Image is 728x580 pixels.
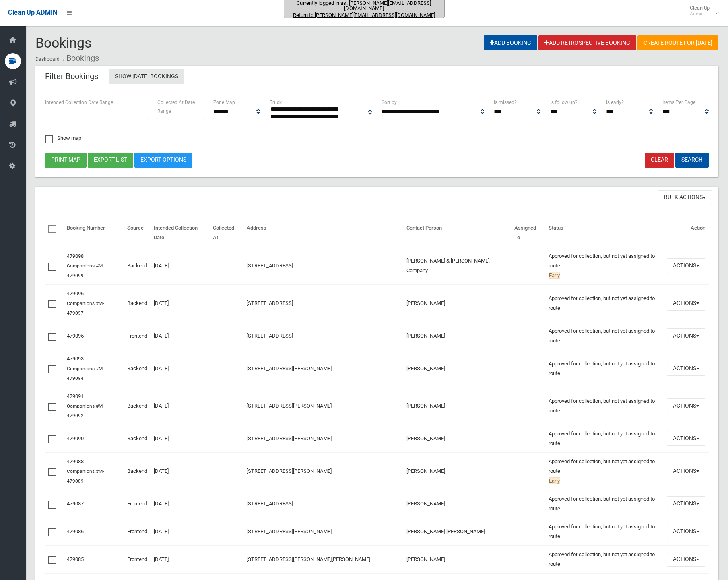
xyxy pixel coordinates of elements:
[403,247,511,285] td: [PERSON_NAME] & [PERSON_NAME], Company
[247,435,332,441] a: [STREET_ADDRESS][PERSON_NAME]
[675,153,709,168] button: Search
[247,403,332,409] a: [STREET_ADDRESS][PERSON_NAME]
[667,328,705,343] button: Actions
[67,435,84,441] a: 479090
[686,5,718,17] span: Clean Up
[67,393,84,399] a: 479091
[549,272,560,279] span: Early
[690,11,710,17] small: Admin
[124,247,151,285] td: Backend
[67,366,104,381] a: #M-479094
[403,322,511,350] td: [PERSON_NAME]
[549,477,560,484] span: Early
[151,545,210,573] td: [DATE]
[151,452,210,490] td: [DATE]
[545,387,664,425] td: Approved for collection, but not yet assigned to route
[545,350,664,387] td: Approved for collection, but not yet assigned to route
[403,452,511,490] td: [PERSON_NAME]
[8,9,57,17] span: Clean Up ADMIN
[134,153,192,168] a: Export Options
[247,468,332,474] a: [STREET_ADDRESS][PERSON_NAME]
[667,431,705,446] button: Actions
[151,425,210,452] td: [DATE]
[545,490,664,518] td: Approved for collection, but not yet assigned to route
[667,398,705,413] button: Actions
[35,68,108,84] header: Filter Bookings
[247,263,293,269] a: [STREET_ADDRESS]
[67,300,104,316] a: #M-479097
[545,425,664,452] td: Approved for collection, but not yet assigned to route
[67,300,104,316] small: Companions:
[511,219,546,247] th: Assigned To
[67,263,104,278] a: #M-479099
[124,545,151,573] td: Frontend
[151,350,210,387] td: [DATE]
[247,365,332,371] a: [STREET_ADDRESS][PERSON_NAME]
[88,153,133,168] button: Export list
[67,333,84,339] a: 479095
[67,290,84,296] a: 479096
[67,458,84,464] a: 479088
[67,468,104,484] small: Companions:
[151,387,210,425] td: [DATE]
[667,258,705,273] button: Actions
[67,528,84,534] a: 479086
[538,35,636,50] a: Add Retrospective Booking
[667,524,705,539] button: Actions
[484,35,537,50] a: Add Booking
[35,56,60,62] a: Dashboard
[124,387,151,425] td: Backend
[67,253,84,259] a: 479098
[35,35,92,51] span: Bookings
[124,219,151,247] th: Source
[151,322,210,350] td: [DATE]
[658,190,712,205] button: Bulk Actions
[545,545,664,573] td: Approved for collection, but not yet assigned to route
[151,518,210,545] td: [DATE]
[124,284,151,322] td: Backend
[45,135,81,141] span: Show map
[124,322,151,350] td: Frontend
[545,284,664,322] td: Approved for collection, but not yet assigned to route
[637,35,718,50] a: Create route for [DATE]
[151,247,210,285] td: [DATE]
[61,51,99,66] li: Bookings
[270,98,282,107] label: Truck
[667,496,705,511] button: Actions
[403,284,511,322] td: [PERSON_NAME]
[667,552,705,567] button: Actions
[667,361,705,376] button: Actions
[403,490,511,518] td: [PERSON_NAME]
[664,219,709,247] th: Action
[645,153,674,168] a: Clear
[67,403,104,418] a: #M-479092
[67,263,104,278] small: Companions:
[151,490,210,518] td: [DATE]
[124,452,151,490] td: Backend
[545,452,664,490] td: Approved for collection, but not yet assigned to route
[124,425,151,452] td: Backend
[403,350,511,387] td: [PERSON_NAME]
[247,501,293,507] a: [STREET_ADDRESS]
[545,247,664,285] td: Approved for collection, but not yet assigned to route
[151,219,210,247] th: Intended Collection Date
[247,556,370,562] a: [STREET_ADDRESS][PERSON_NAME][PERSON_NAME]
[545,518,664,545] td: Approved for collection, but not yet assigned to route
[667,464,705,478] button: Actions
[67,501,84,507] a: 479087
[545,322,664,350] td: Approved for collection, but not yet assigned to route
[67,356,84,362] a: 479093
[109,69,184,84] a: Show [DATE] Bookings
[247,300,293,306] a: [STREET_ADDRESS]
[247,528,332,534] a: [STREET_ADDRESS][PERSON_NAME]
[247,333,293,339] a: [STREET_ADDRESS]
[64,219,124,247] th: Booking Number
[403,518,511,545] td: [PERSON_NAME] [PERSON_NAME]
[210,219,243,247] th: Collected At
[285,0,443,11] p: Currently logged in as: [PERSON_NAME][EMAIL_ADDRESS][DOMAIN_NAME]
[293,12,435,18] a: Return to [PERSON_NAME][EMAIL_ADDRESS][DOMAIN_NAME]
[124,518,151,545] td: Frontend
[45,153,87,168] button: Print map
[403,425,511,452] td: [PERSON_NAME]
[545,219,664,247] th: Status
